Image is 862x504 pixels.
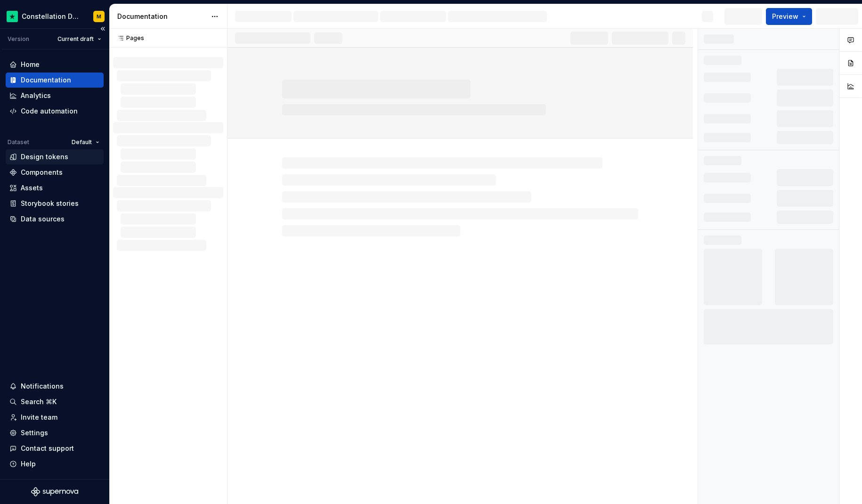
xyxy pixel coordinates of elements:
a: Settings [6,425,104,440]
div: Components [21,168,63,177]
div: Search ⌘K [21,397,57,406]
div: Documentation [21,75,71,85]
div: Home [21,60,40,69]
span: Current draft [57,35,94,43]
a: Invite team [6,410,104,425]
button: Contact support [6,441,104,456]
a: Design tokens [6,149,104,164]
button: Search ⌘K [6,394,104,409]
button: Collapse sidebar [96,22,109,35]
div: Pages [113,34,144,42]
a: Home [6,57,104,72]
a: Storybook stories [6,196,104,211]
div: Code automation [21,106,78,116]
a: Data sources [6,211,104,227]
button: Preview [766,8,812,25]
button: Help [6,456,104,471]
span: Default [72,138,92,146]
div: Settings [21,428,48,438]
div: Help [21,459,36,469]
img: d602db7a-5e75-4dfe-a0a4-4b8163c7bad2.png [7,11,18,22]
button: Current draft [53,33,106,46]
div: Dataset [8,138,29,146]
div: Design tokens [21,152,68,162]
div: Storybook stories [21,199,79,208]
div: Version [8,35,29,43]
button: Notifications [6,379,104,394]
a: Documentation [6,73,104,88]
div: Constellation Design System [22,12,82,21]
a: Analytics [6,88,104,103]
a: Assets [6,180,104,195]
a: Code automation [6,104,104,119]
div: Invite team [21,413,57,422]
div: Notifications [21,382,64,391]
div: Data sources [21,214,65,224]
div: M [97,13,101,20]
a: Components [6,165,104,180]
button: Constellation Design SystemM [2,6,107,26]
button: Default [67,136,104,149]
div: Analytics [21,91,51,100]
div: Documentation [117,12,206,21]
div: Assets [21,183,43,193]
span: Preview [772,12,798,21]
div: Contact support [21,444,74,453]
svg: Supernova Logo [31,487,78,496]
